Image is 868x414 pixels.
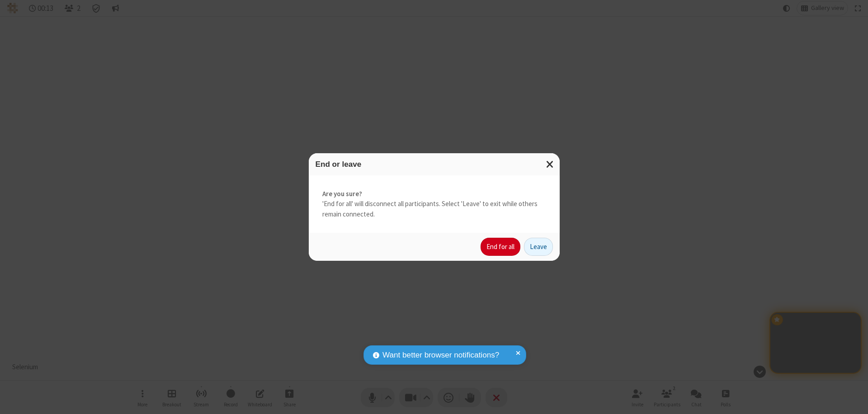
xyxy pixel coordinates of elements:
[322,189,546,199] strong: Are you sure?
[481,238,520,256] button: End for all
[541,153,560,175] button: Close modal
[309,175,560,233] div: 'End for all' will disconnect all participants. Select 'Leave' to exit while others remain connec...
[382,349,499,361] span: Want better browser notifications?
[524,238,553,256] button: Leave
[316,160,553,169] h3: End or leave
